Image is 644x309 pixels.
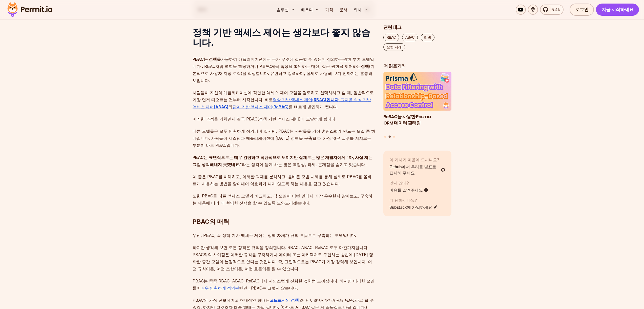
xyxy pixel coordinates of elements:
font: 더 읽을거리 [383,63,406,69]
div: 게시물 [383,72,452,139]
font: 사람들이 자신의 애플리케이션에 적합한 액세스 제어 모델을 검토하고 선택하려고 할 때, 일반적으로 가장 먼저 떠오르는 것부터 시작합니다. 바로 [193,90,374,102]
font: 리박 [424,35,431,39]
a: 관계 기반 액세스 제어( [233,104,274,109]
font: 하지만 생각해 보면 모든 정책은 규칙을 정의합니다. RBAC, ABAC, ReBAC 모두 마찬가지입니다. PBAC와의 차이점은 이러한 규칙을 구축하거나 데이터 또는 아키텍처로... [193,245,373,271]
button: 솔루션 [275,5,297,15]
a: 매우 명확하게 정의된 [201,285,239,291]
font: 배우다 [301,7,313,12]
font: 를 빠르게 발견하게 됩니다 [289,104,337,109]
a: Github에서 우리를 별표로 표시해 주세요 [389,164,446,176]
font: 솔루션 [277,7,289,12]
font: 5.4k [552,7,560,12]
font: 모범 사례 [387,45,402,49]
img: 허가 로고 [5,1,55,18]
a: RBAC [383,34,399,41]
a: 리박 [421,34,434,41]
font: PBAC는 표면적으로는 매우 간단하고 직관적으로 보이지만 실제로는 많은 개발자에게 "아, 사실 저는 그걸 생각해내지 못했네요 [193,155,372,167]
font: (기본적으로 사용자 지정 로직)을 작성합니다. 유연하고 강력하며, 실제로 사용해 보기 전까지는 훌륭해 보입니다. [193,64,375,83]
font: 이러한 과정을 거치면서 결국 PBAC(정책 기반 액세스 제어)에 도달하게 됩니다. [193,116,337,121]
a: 가격 [323,5,335,15]
font: . [337,104,338,109]
font: PBAC의 가장 진보적이고 현대적인 형태는 [193,298,269,303]
a: 로그인 [570,4,594,16]
button: 슬라이드 3으로 이동 [393,136,395,138]
a: 모범 사례 [383,43,405,51]
a: ReBAC) [274,104,289,109]
a: (RBAC)입니다 [312,97,339,102]
a: 문서 [337,5,349,15]
font: 맞지 않다? [389,180,409,186]
font: 정책 기반 액세스 제어는 생각보다 좋지 않습니다. [193,27,370,48]
a: Substack에 가입하세요 [389,204,438,210]
font: PBAC는 정책을 [193,57,221,62]
a: 5.4k [540,5,564,15]
font: ​​정책 [361,64,369,69]
font: 더 원하시나요? [389,198,417,203]
a: ABAC [402,34,418,41]
button: 회사 [351,5,370,15]
li: 3개 중 2개 [383,72,452,133]
font: 입니다. 초사이언 버전의 PBAC [299,298,355,303]
font: ." [239,162,242,167]
a: (ABAC) [214,104,228,109]
font: 이 기사가 마음에 드시나요? [389,157,439,162]
font: 로그인 [575,6,589,13]
a: . 그다음 속성 기반 액세스 제어 [193,97,371,109]
font: 라는 생각이 들게 하는 많은 복잡성, 과제, 문제점을 숨기고 있습니다 . [242,162,367,167]
font: 다른 모델들은 모두 명확하게 정의되어 있지만, PBAC는 사람들을 가장 혼란스럽게 만드는 모델 중 하나입니다. 사람들이 시스템과 애플리케이션에 [DATE] 정책을 구축할 때 ... [193,129,375,148]
a: 코드로서의 정책 [269,298,299,303]
font: 또한 PBAC를 다른 액세스 모델과 비교하고, 각 모델이 어떤 면에서 가장 우수한지 알아보고, 구축하는 내용에 따라 더 현명한 선택을 할 수 있도록 도와드리겠습니다. [193,193,372,205]
button: 슬라이드 1로 이동 [384,136,386,138]
font: 가격 [325,7,333,12]
a: 지금 시작하세요 [596,4,639,16]
font: PBAC의 매력 [193,218,229,225]
img: ReBAC을 사용한 Prisma ORM 데이터 필터링 [383,72,452,111]
font: 우선, PBAC, 즉 정책 기반 액세스 제어는 정책 자체가 규칙 모음으로 구축되는 모델입니다. [193,233,356,238]
button: 슬라이드 2로 이동 [388,136,391,138]
button: 배우다 [299,5,321,15]
font: 관련 태그 [383,24,401,30]
font: 이 글은 PBAC를 이해하고, 이러한 과제를 분석하고, 올바른 모범 사례를 통해 실제로 PBAC를 올바르게 사용하는 방법을 알아내어 역효과가 나지 않도록 하는 내용을 담고 있... [193,174,371,186]
a: 역할 기반 액세스 제어 [273,97,312,102]
font: 회사 [354,7,362,12]
font: 반면 , PBAC는 그렇지 않습니다. [239,285,298,291]
font: 문서 [339,7,347,12]
font: ABAC [405,35,414,39]
a: ReBAC을 사용한 Prisma ORM 데이터 필터링ReBAC을 사용한 Prisma ORM 데이터 필터링 [383,72,452,133]
font: ReBAC을 사용한 Prisma ORM 데이터 필터링 [383,113,431,126]
a: 이유를 알려주세요 [389,187,428,193]
font: 와 [228,104,233,109]
font: PBAC는 종종 RBAC, ABAC, ReBAC에서 자연스럽게 진화한 것처럼 느껴집니다. 하지만 이러한 모델들이 [193,278,375,291]
font: RBAC [387,35,396,39]
font: 지금 시작하세요 [601,6,633,13]
font: 권한 부여 모델입니다 . RBAC처럼 역할을 할당하거나 ABAC처럼 속성을 확인하는 대신, 접근 권한을 제어하는 [193,57,374,69]
font: 사용하여 애플리케이션에서 누가 무엇에 접근할 수 있는지 정의하는 [221,57,343,62]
